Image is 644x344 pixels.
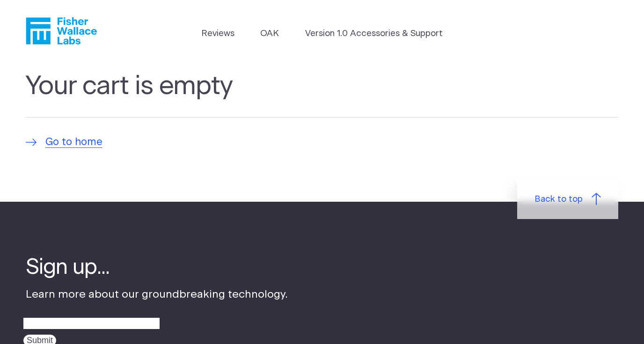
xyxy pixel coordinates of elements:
span: Go to home [45,135,102,150]
a: OAK [260,27,279,40]
a: Back to top [517,180,618,219]
h4: Sign up... [26,253,288,282]
a: Reviews [201,27,234,40]
a: Go to home [26,135,102,150]
a: Version 1.0 Accessories & Support [305,27,443,40]
h1: Your cart is empty [26,71,618,117]
a: Fisher Wallace [26,17,97,44]
span: Back to top [534,193,583,206]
